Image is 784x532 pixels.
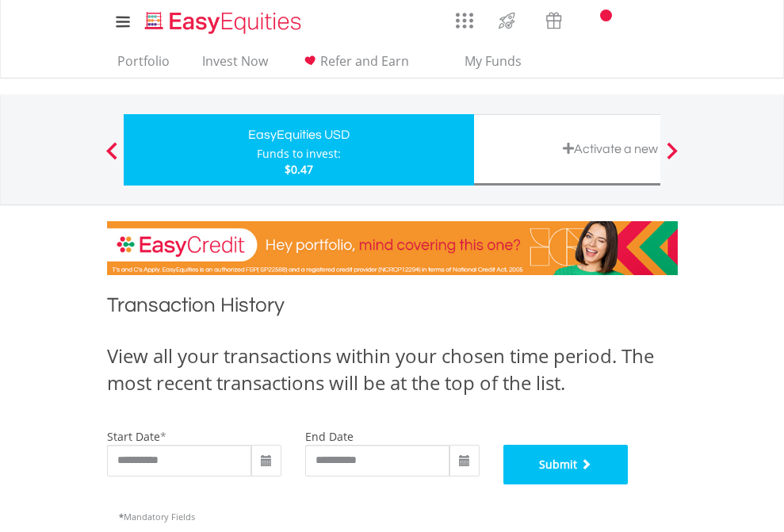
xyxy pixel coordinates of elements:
[494,8,520,33] img: thrive-v2.svg
[107,343,678,397] div: View all your transactions within your chosen time period. The most recent transactions will be a...
[107,291,678,327] h1: Transaction History
[442,51,545,71] span: My Funds
[658,4,698,39] a: My Profile
[446,4,484,29] a: AppsGrid
[618,4,658,36] a: FAQ's and Support
[96,150,128,166] button: Previous
[577,4,618,36] a: Notifications
[119,511,195,522] span: Mandatory Fields
[107,429,160,444] label: start date
[257,146,341,162] div: Funds to invest:
[139,4,308,36] a: Home page
[656,150,688,166] button: Next
[305,429,354,444] label: end date
[111,53,176,78] a: Portfolio
[294,53,415,78] a: Refer and Earn
[503,445,629,484] button: Submit
[456,12,473,29] img: grid-menu-icon.svg
[541,8,567,33] img: vouchers-v2.svg
[285,162,313,177] span: $0.47
[320,52,409,70] span: Refer and Earn
[530,4,577,33] a: Vouchers
[196,53,274,78] a: Invest Now
[142,10,308,36] img: EasyEquities_Logo.png
[133,124,465,146] div: EasyEquities USD
[107,221,678,275] img: EasyCredit Promotion Banner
